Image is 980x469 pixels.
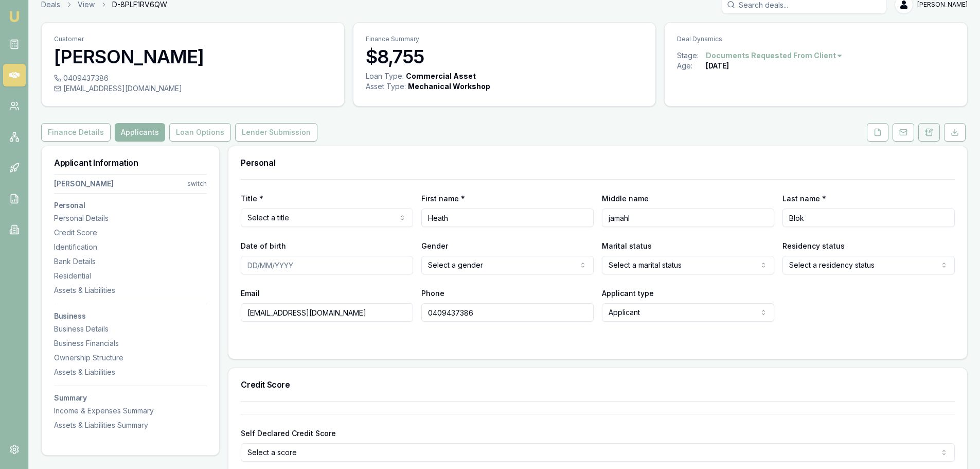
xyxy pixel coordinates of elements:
label: Residency status [782,241,845,250]
div: Loan Type: [366,71,404,81]
h3: $8,755 [366,46,644,67]
div: Assets & Liabilities [54,367,207,377]
h3: Personal [54,202,207,209]
div: Assets & Liabilities [54,285,207,296]
p: Finance Summary [366,35,644,43]
label: Last name * [782,194,826,203]
div: Mechanical Workshop [408,81,490,92]
div: Business Details [54,324,207,334]
div: [EMAIL_ADDRESS][DOMAIN_NAME] [54,83,332,94]
p: Customer [54,35,332,43]
label: First name * [421,194,465,203]
img: emu-icon-u.png [8,10,21,23]
h3: Business [54,312,207,320]
button: Lender Submission [235,123,317,142]
h3: [PERSON_NAME] [54,46,332,67]
div: Stage: [677,50,706,61]
h3: Personal [241,159,955,167]
div: Bank Details [54,256,207,267]
div: [DATE] [706,61,729,71]
a: Finance Details [41,123,113,142]
input: DD/MM/YYYY [241,256,413,274]
label: Self Declared Credit Score [241,429,336,438]
h3: Summary [54,394,207,402]
div: Residential [54,271,207,281]
label: Phone [421,289,444,298]
a: Loan Options [167,123,233,142]
div: Ownership Structure [54,353,207,363]
button: Applicants [115,123,165,142]
div: Identification [54,242,207,252]
button: Documents Requested From Client [706,50,843,61]
label: Applicant type [602,289,654,298]
input: 0431 234 567 [421,303,594,322]
label: Title * [241,194,263,203]
label: Gender [421,241,448,250]
div: Assets & Liabilities Summary [54,420,207,430]
div: 0409437386 [54,73,332,83]
div: Business Financials [54,338,207,349]
label: Middle name [602,194,649,203]
div: [PERSON_NAME] [54,179,114,189]
div: Income & Expenses Summary [54,406,207,416]
div: Personal Details [54,213,207,223]
span: [PERSON_NAME] [917,1,968,9]
label: Marital status [602,241,652,250]
div: switch [187,180,207,188]
h3: Applicant Information [54,159,207,167]
p: Deal Dynamics [677,35,955,43]
a: Lender Submission [233,123,319,142]
div: Credit Score [54,228,207,238]
label: Date of birth [241,241,286,250]
div: Commercial Asset [406,71,476,81]
div: Age: [677,61,706,71]
h3: Credit Score [241,380,955,389]
button: Finance Details [41,123,111,142]
div: Asset Type : [366,81,406,92]
button: Loan Options [169,123,231,142]
a: Applicants [113,123,167,142]
label: Email [241,289,260,298]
